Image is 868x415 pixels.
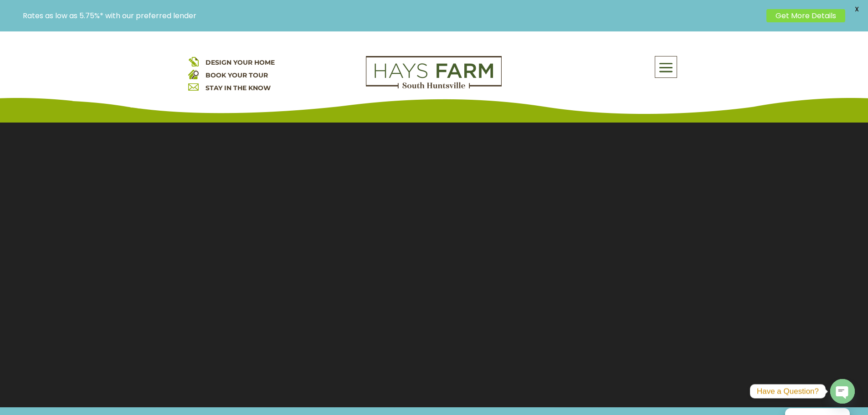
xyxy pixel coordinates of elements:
img: book your home tour [188,69,199,79]
img: design your home [188,56,199,67]
span: X [850,2,863,16]
a: DESIGN YOUR HOME [205,58,275,67]
p: Rates as low as 5.75%* with our preferred lender [23,11,762,20]
a: hays farm homes huntsville development [366,82,502,91]
img: Logo [366,56,502,89]
a: BOOK YOUR TOUR [205,71,268,79]
a: Get More Details [766,9,845,22]
a: STAY IN THE KNOW [205,84,271,92]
